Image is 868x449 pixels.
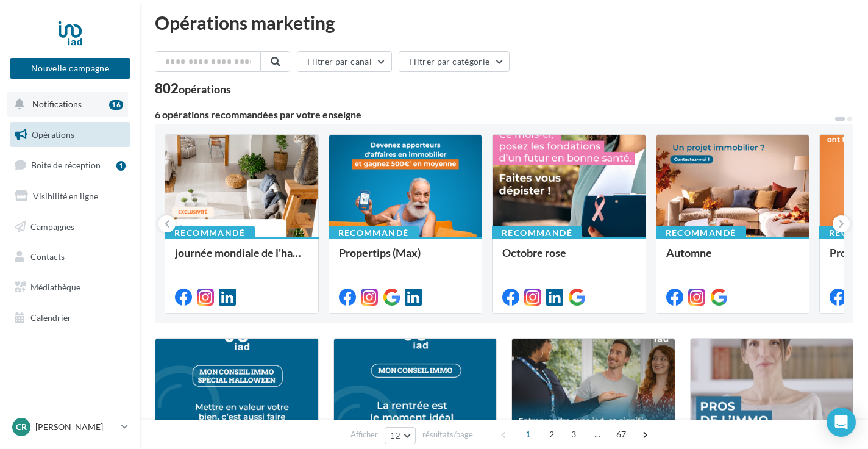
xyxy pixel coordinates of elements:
button: Notifications 16 [7,92,128,117]
div: Recommandé [329,226,419,240]
div: journée mondiale de l'habitat [175,246,308,271]
span: Contacts [30,251,65,262]
p: [PERSON_NAME] [35,421,116,433]
div: Recommandé [492,226,582,240]
div: 802 [155,82,231,95]
button: 12 [385,427,416,444]
span: Médiathèque [30,282,80,292]
span: ... [588,425,607,444]
span: 2 [542,425,561,444]
a: Boîte de réception1 [7,152,133,178]
a: Calendrier [7,305,133,331]
div: opérations [179,84,231,95]
a: Opérations [7,122,133,148]
a: Contacts [7,244,133,270]
div: 1 [116,161,126,171]
span: 12 [390,431,400,440]
span: 67 [611,425,631,444]
div: Recommandé [656,226,746,240]
button: Filtrer par canal [297,51,392,72]
div: 16 [109,100,123,110]
button: Nouvelle campagne [10,58,130,79]
span: Calendrier [30,312,71,323]
div: 6 opérations recommandées par votre enseigne [155,110,834,120]
span: Visibilité en ligne [33,191,98,201]
span: 1 [518,425,538,444]
div: Recommandé [165,226,255,240]
span: Campagnes [30,221,74,231]
a: CR [PERSON_NAME] [10,415,130,439]
button: Filtrer par catégorie [399,51,510,72]
a: Médiathèque [7,275,133,300]
div: Open Intercom Messenger [827,408,856,437]
div: Automne [666,246,800,271]
div: Propertips (Max) [339,246,472,271]
span: Notifications [32,99,82,109]
div: Octobre rose [502,246,636,271]
span: CR [16,421,27,433]
div: Opérations marketing [155,13,853,32]
a: Campagnes [7,214,133,240]
span: Afficher [350,429,378,440]
span: 3 [564,425,583,444]
span: Boîte de réception [31,160,101,170]
span: résultats/page [422,429,473,440]
a: Visibilité en ligne [7,184,133,209]
span: Opérations [32,129,74,140]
